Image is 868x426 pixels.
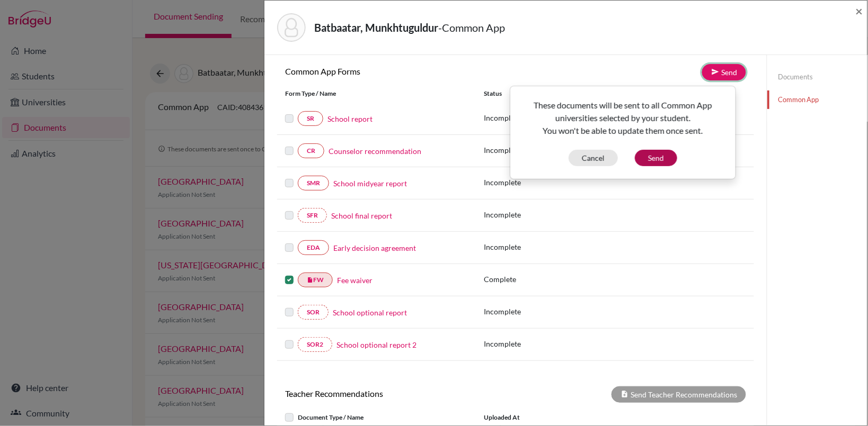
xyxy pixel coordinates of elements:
p: These documents will be sent to all Common App universities selected by your student. You won't b... [519,99,727,137]
div: Send [510,86,736,179]
span: × [856,3,863,19]
a: Common App [767,90,867,109]
a: Send [702,64,746,80]
p: Incomplete [484,306,593,317]
div: Form Type / Name [277,89,476,98]
a: CR [298,143,324,158]
a: SFR [298,208,327,223]
div: Status [484,89,593,98]
button: Send [635,150,677,166]
a: EDA [298,240,329,255]
div: Document Type / Name [277,411,476,424]
div: Uploaded at [476,411,635,424]
p: Complete [484,274,593,285]
div: Send Teacher Recommendations [612,386,746,403]
a: Early decision agreement [333,242,416,253]
a: Fee waiver [337,275,373,286]
strong: Batbaatar, Munkhtuguldur [314,21,438,34]
p: Incomplete [484,209,593,220]
a: Counselor recommendation [329,146,421,157]
p: Incomplete [484,112,593,123]
a: School midyear report [333,178,407,189]
a: School report [327,113,373,124]
button: Cancel [569,150,618,166]
button: Close [856,5,863,17]
p: Incomplete [484,338,593,349]
span: - Common App [438,21,505,34]
a: School optional report [333,307,407,318]
a: SOR [298,305,329,320]
a: School optional report 2 [336,339,417,350]
a: School final report [331,210,392,221]
p: Incomplete [484,177,593,188]
a: SR [298,111,323,126]
h6: Teacher Recommendations [277,388,516,398]
p: Incomplete [484,241,593,252]
a: insert_drive_fileFW [298,273,333,287]
p: Incomplete [484,144,593,156]
a: Documents [767,68,867,86]
a: SOR2 [298,337,332,352]
a: SMR [298,176,329,191]
i: insert_drive_file [307,277,313,283]
h6: Common App Forms [277,66,516,76]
